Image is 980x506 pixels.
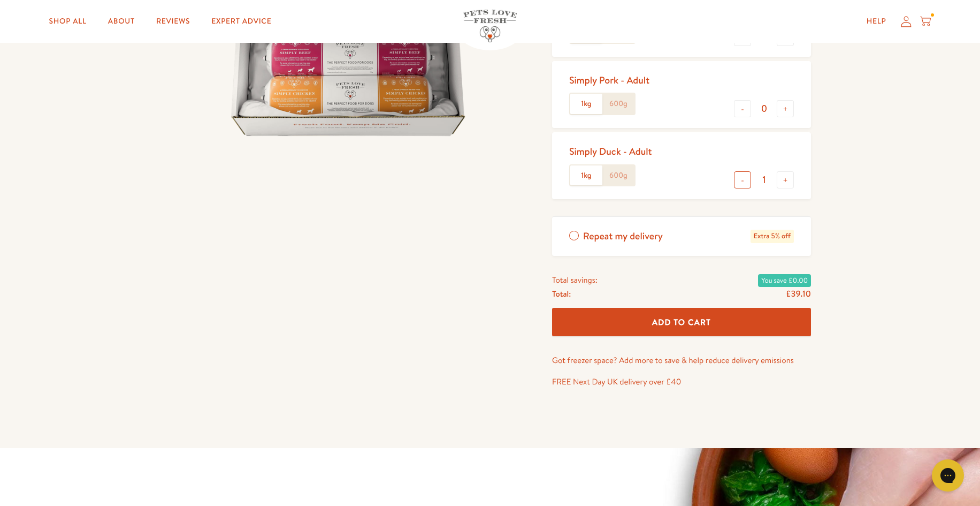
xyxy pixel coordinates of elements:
[552,308,811,336] button: Add To Cart
[99,11,143,32] a: About
[602,165,634,186] label: 600g
[148,11,198,32] a: Reviews
[751,230,794,243] span: Extra 5% off
[652,316,711,328] span: Add To Cart
[583,230,663,243] span: Repeat my delivery
[552,353,811,367] p: Got freezer space? Add more to save & help reduce delivery emissions
[777,100,794,117] button: +
[569,74,649,86] div: Simply Pork - Adult
[41,11,95,32] a: Shop All
[552,375,811,389] p: FREE Next Day UK delivery over £40
[602,94,634,114] label: 600g
[734,100,751,117] button: -
[552,287,571,301] span: Total:
[777,171,794,188] button: +
[203,11,280,32] a: Expert Advice
[569,145,652,157] div: Simply Duck - Adult
[463,10,517,42] img: Pets Love Fresh
[734,171,751,188] button: -
[858,11,895,32] a: Help
[786,288,811,300] span: £39.10
[570,94,602,114] label: 1kg
[570,165,602,186] label: 1kg
[927,456,969,495] iframe: Gorgias live chat messenger
[758,274,811,287] span: You save £0.00
[552,273,598,287] span: Total savings:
